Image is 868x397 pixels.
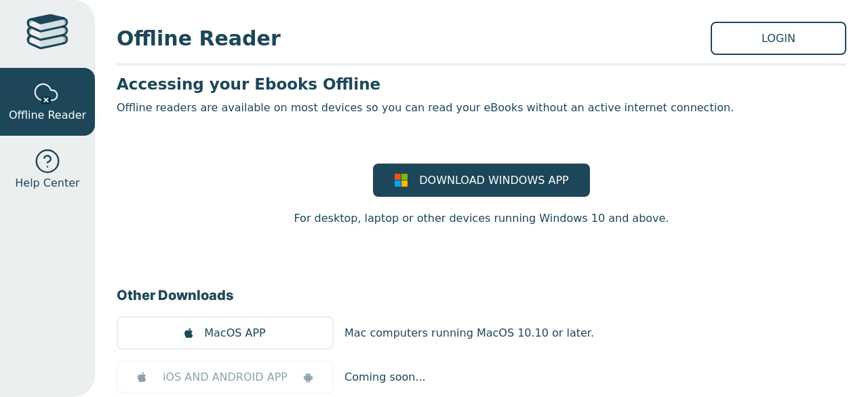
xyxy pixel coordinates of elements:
a: LOGIN [711,22,846,55]
span: MacOS APP [204,325,265,341]
h3: Other Downloads [117,285,846,305]
span: Offline Reader [117,23,711,54]
span: DOWNLOAD WINDOWS APP [419,172,568,189]
p: For desktop, laptop or other devices running Windows 10 and above. [294,210,669,227]
p: Coming soon... [344,369,426,385]
p: Offline readers are available on most devices so you can read your eBooks without an active inter... [117,100,846,116]
span: Offline Reader [9,107,86,124]
h3: Accessing your Ebooks Offline [117,74,846,94]
a: DOWNLOAD WINDOWS APP [373,164,590,197]
p: Mac computers running MacOS 10.10 or later. [344,325,594,341]
span: Help Center [15,175,79,191]
span: iOS AND ANDROID APP [163,369,288,385]
a: MacOS APP [117,316,334,349]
